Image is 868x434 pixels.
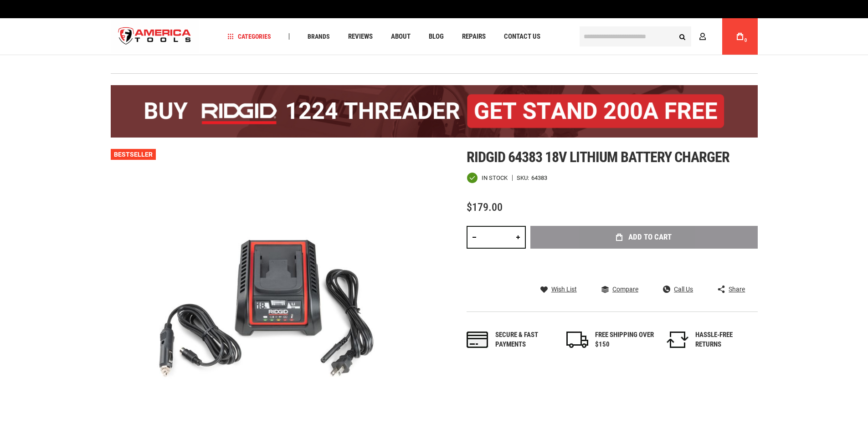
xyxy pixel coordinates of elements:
[540,285,577,293] a: Wish List
[566,332,588,348] img: shipping
[467,172,508,184] div: Availability
[458,31,490,43] a: Repairs
[531,175,547,181] div: 64383
[729,286,745,292] span: Share
[462,33,486,40] span: Repairs
[695,330,755,350] div: HASSLE-FREE RETURNS
[731,18,749,55] a: 0
[674,286,693,292] span: Call Us
[111,20,199,54] a: store logo
[111,85,758,138] img: BOGO: Buy the RIDGID® 1224 Threader (26092), get the 92467 200A Stand FREE!
[663,285,693,293] a: Call Us
[227,33,271,40] span: Categories
[504,33,540,40] span: Contact Us
[482,175,508,181] span: In stock
[467,148,730,166] span: Ridgid 64383 18v lithium battery charger
[308,33,330,40] span: Brands
[391,33,411,40] span: About
[387,31,415,43] a: About
[467,332,488,348] img: payments
[348,33,373,40] span: Reviews
[745,38,747,43] span: 0
[612,286,638,292] span: Compare
[517,175,531,181] strong: SKU
[111,20,199,54] img: America Tools
[500,31,544,43] a: Contact Us
[667,332,688,348] img: returns
[551,286,577,292] span: Wish List
[495,330,555,350] div: Secure & fast payments
[467,201,503,214] span: $179.00
[601,285,638,293] a: Compare
[595,330,654,350] div: FREE SHIPPING OVER $150
[429,33,444,40] span: Blog
[529,251,760,255] iframe: Secure express checkout frame
[425,31,448,43] a: Blog
[223,31,275,43] a: Categories
[674,28,691,45] button: Search
[344,31,377,43] a: Reviews
[303,31,334,43] a: Brands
